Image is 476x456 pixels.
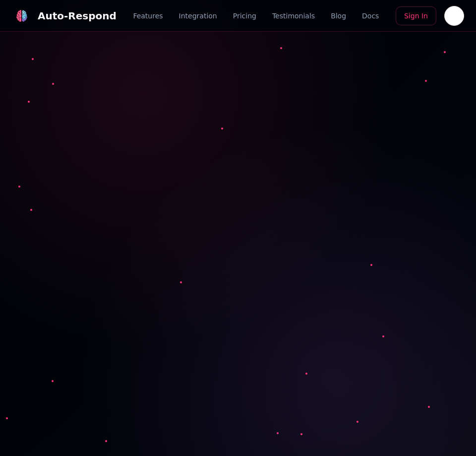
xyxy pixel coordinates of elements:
[396,6,436,25] a: Sign In
[12,6,117,26] a: Auto-Respond
[233,11,256,21] a: Pricing
[133,11,163,21] a: Features
[16,10,28,22] img: logo.svg
[38,9,117,23] div: Auto-Respond
[272,11,315,21] a: Testimonials
[179,11,217,21] a: Integration
[362,11,379,21] a: Docs
[331,11,346,21] a: Blog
